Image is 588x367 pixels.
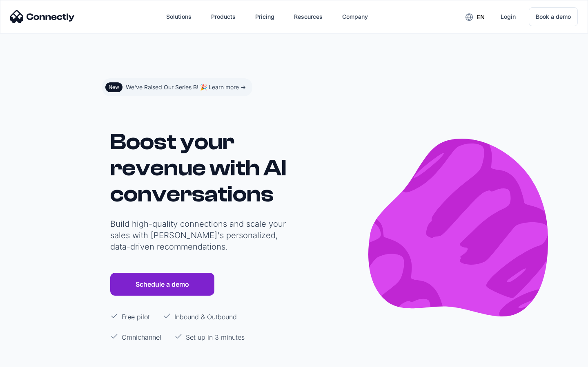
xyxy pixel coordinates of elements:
[10,10,75,23] img: Connectly Logo
[110,218,290,252] p: Build high-quality connections and scale your sales with [PERSON_NAME]'s personalized, data-drive...
[249,7,281,27] a: Pricing
[294,11,323,22] div: Resources
[122,332,161,342] p: Omnichannel
[126,82,246,93] div: We've Raised Our Series B! 🎉 Learn more ->
[109,84,119,91] div: New
[477,11,485,23] div: en
[255,11,274,22] div: Pricing
[110,129,290,207] h1: Boost your revenue with AI conversations
[529,7,578,26] a: Book a demo
[166,11,192,22] div: Solutions
[16,353,49,364] ul: Language list
[102,78,252,96] a: NewWe've Raised Our Series B! 🎉 Learn more ->
[211,11,236,22] div: Products
[8,352,49,364] aside: Language selected: English
[110,273,214,296] a: Schedule a demo
[174,312,237,322] p: Inbound & Outbound
[501,11,516,22] div: Login
[186,332,245,342] p: Set up in 3 minutes
[122,312,150,322] p: Free pilot
[494,7,522,27] a: Login
[342,11,368,22] div: Company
